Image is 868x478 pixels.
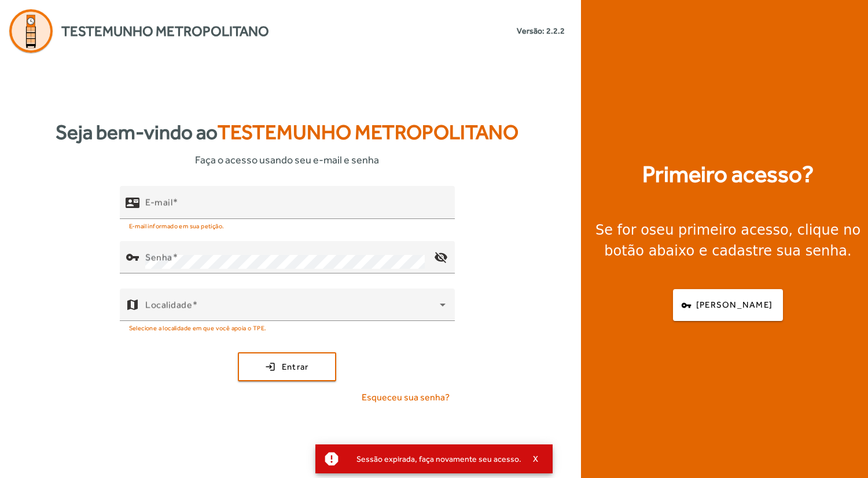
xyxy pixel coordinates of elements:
mat-label: Senha [145,252,172,263]
div: Se for o , clique no botão abaixo e cadastre sua senha. [595,220,861,261]
strong: Seja bem-vindo ao [56,117,518,148]
mat-icon: report [323,450,340,468]
mat-icon: contact_mail [126,196,139,210]
strong: Primeiro acesso? [642,157,814,192]
span: [PERSON_NAME] [696,298,773,312]
mat-icon: map [126,298,139,312]
mat-hint: Selecione a localidade em que você apoia o TPE. [129,321,267,334]
span: Testemunho Metropolitano [218,121,518,144]
mat-icon: visibility_off [426,243,454,271]
button: Entrar [238,352,336,381]
span: Faça o acesso usando seu e-mail e senha [195,152,379,167]
small: Versão: 2.2.2 [517,25,565,37]
div: Sessão expirada, faça novamente seu acesso. [347,451,521,467]
img: Logo Agenda [9,9,53,53]
mat-label: Localidade [145,300,192,311]
button: X [521,454,550,464]
mat-icon: vpn_key [126,250,139,264]
button: [PERSON_NAME] [673,289,783,321]
span: Testemunho Metropolitano [61,21,269,42]
span: X [533,454,539,464]
span: Esqueceu sua senha? [362,391,450,404]
strong: seu primeiro acesso [649,222,789,238]
span: Entrar [282,360,309,374]
mat-hint: E-mail informado em sua petição. [129,219,225,232]
mat-label: E-mail [145,197,172,208]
